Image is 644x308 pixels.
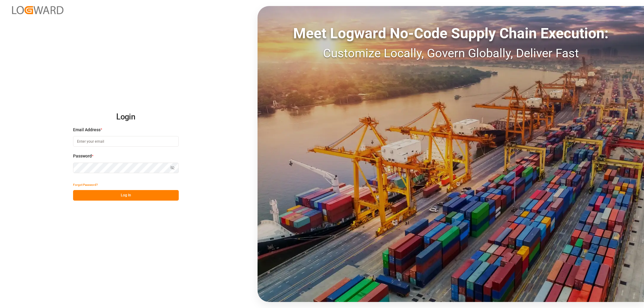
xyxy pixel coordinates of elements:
[73,153,92,159] span: Password
[73,179,98,190] button: Forgot Password?
[73,107,179,127] h2: Login
[73,136,179,147] input: Enter your email
[73,127,101,133] span: Email Address
[258,44,644,62] div: Customize Locally, Govern Globally, Deliver Fast
[73,190,179,201] button: Log In
[12,6,63,14] img: Logward_new_orange.png
[258,23,644,44] div: Meet Logward No-Code Supply Chain Execution:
